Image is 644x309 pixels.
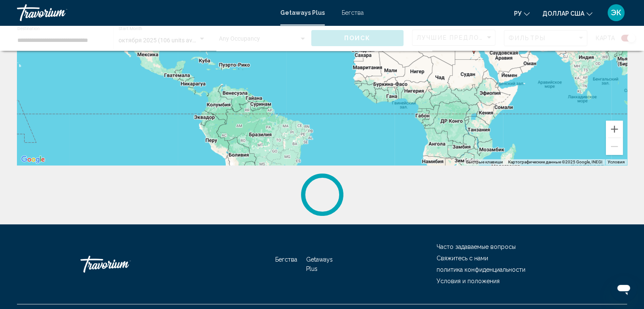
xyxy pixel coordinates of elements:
a: Бегства [275,256,297,263]
span: Картографические данные ©2025 Google, INEGI [508,160,603,164]
a: Getaways Plus [306,256,333,272]
a: Условия и положения [437,278,500,284]
a: политика конфиденциальности [437,266,525,273]
font: доллар США [542,10,584,17]
a: Травориум [17,4,272,21]
button: Быстрые клавиши [466,159,503,165]
a: Открыть эту область в Google Картах (в новом окне) [19,154,47,165]
font: ЭК [611,8,622,17]
a: Травориум [80,251,165,277]
iframe: Кнопка запуска окна обмена сообщениями [610,275,637,302]
button: Увеличить [606,121,623,138]
button: Изменить язык [514,7,530,19]
button: Уменьшить [606,138,623,155]
a: Часто задаваемые вопросы [437,243,516,250]
button: Меню пользователя [605,4,627,22]
a: Getaways Plus [280,9,325,16]
img: Google [19,154,47,165]
a: Бегства [342,9,364,16]
button: Изменить валюту [542,7,592,19]
a: Условия [608,160,625,164]
font: ру [514,10,522,17]
a: Свяжитесь с нами [437,255,488,262]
